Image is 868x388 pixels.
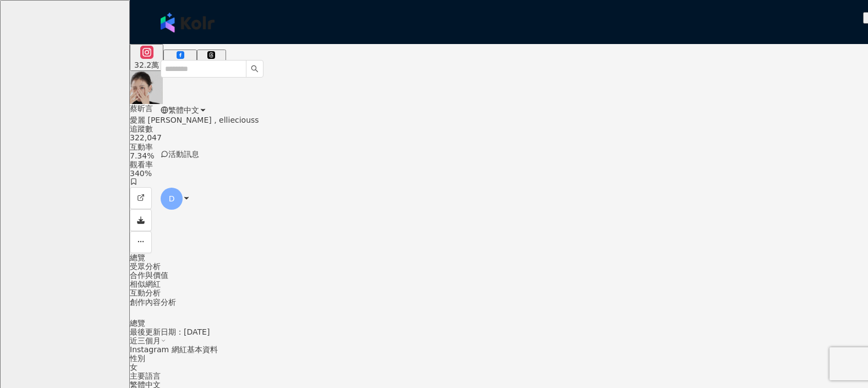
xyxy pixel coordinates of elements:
[169,193,175,205] span: D
[130,371,868,380] div: 主要語言
[130,262,868,271] div: 受眾分析
[130,345,868,354] div: Instagram 網紅基本資料
[163,50,197,71] button: 13.7萬
[130,336,868,345] div: 近三個月
[130,354,868,363] div: 性別
[130,116,259,124] span: 愛麗 [PERSON_NAME] , ellieciouss
[130,133,162,142] span: 322,047
[130,280,868,288] div: 相似網紅
[130,271,868,280] div: 合作與價值
[197,50,226,71] button: 5.6萬
[130,319,868,327] div: 總覽
[134,61,159,69] div: 32.2萬
[130,104,259,113] div: 蔡昕言
[130,298,868,307] div: 創作內容分析
[130,288,868,297] div: 互動分析
[130,44,163,71] button: 32.2萬
[130,363,868,371] div: 女
[130,143,868,151] div: 互動率
[130,253,868,262] div: 總覽
[130,169,152,178] span: 340%
[251,65,259,73] span: search
[130,160,868,169] div: 觀看率
[168,150,199,159] span: 活動訊息
[130,327,868,336] div: 最後更新日期：[DATE]
[130,71,163,104] img: KOL Avatar
[130,124,868,133] div: 追蹤數
[130,151,154,160] span: 7.34%
[161,13,215,32] img: logo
